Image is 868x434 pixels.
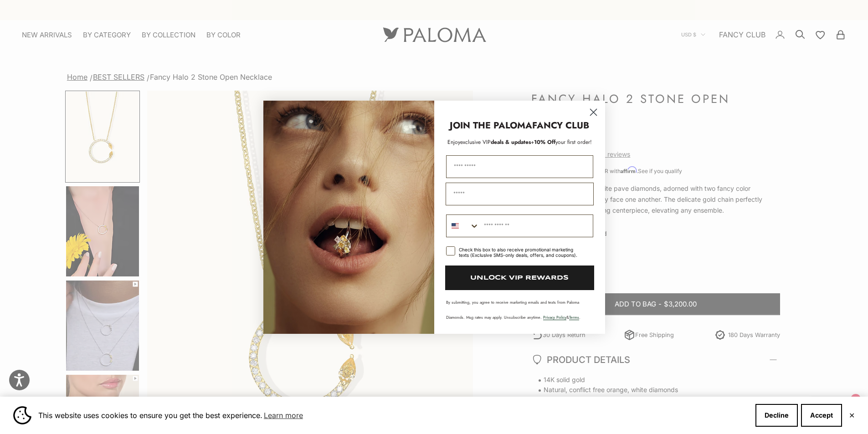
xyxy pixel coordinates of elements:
img: Loading... [263,101,434,334]
button: Accept [801,404,842,427]
input: Phone Number [479,215,593,237]
a: Learn more [262,408,304,422]
button: Close [849,413,855,418]
span: + your first order! [531,138,592,146]
button: Close dialog [586,104,601,120]
span: exclusive VIP [460,138,491,146]
a: Terms [569,314,579,320]
img: Cookie banner [13,406,31,424]
span: This website uses cookies to ensure you get the best experience. [38,408,748,422]
span: Enjoy [447,138,460,146]
span: deals & updates [460,138,531,146]
strong: FANCY CLUB [532,119,589,132]
img: United States [452,222,459,230]
a: Privacy Policy [543,314,566,320]
input: Email [446,183,594,205]
button: Search Countries [447,215,479,237]
p: By submitting, you agree to receive marketing emails and texts from Paloma Diamonds. Msg rates ma... [446,299,593,320]
button: Decline [755,404,798,427]
span: 10% Off [534,138,555,146]
span: & . [543,314,580,320]
div: Check this box to also receive promotional marketing texts (Exclusive SMS-only deals, offers, and... [459,247,582,258]
button: UNLOCK VIP REWARDS [445,266,594,290]
strong: JOIN THE PALOMA [450,119,532,132]
input: First Name [446,155,593,178]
